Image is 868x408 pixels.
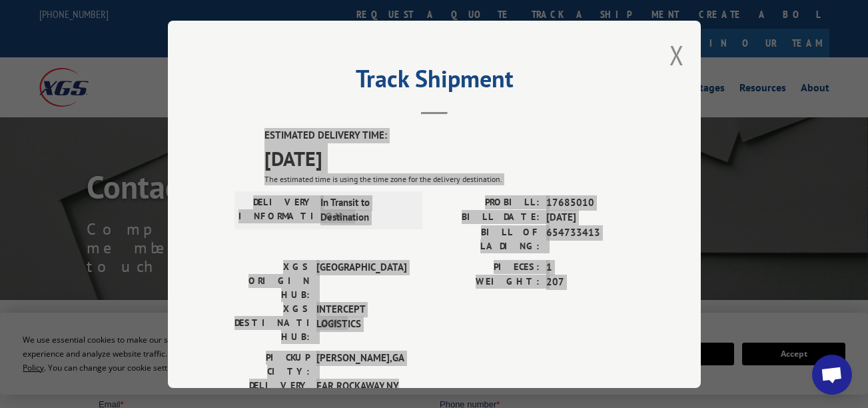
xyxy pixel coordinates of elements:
div: The estimated time is using the time zone for the delivery destination. [264,173,634,185]
input: Contact by Phone [344,149,353,158]
label: ESTIMATED DELIVERY TIME: [264,128,634,143]
span: 1 [546,259,634,275]
span: [GEOGRAPHIC_DATA] [316,259,406,301]
span: Phone number [341,56,398,66]
label: WEIGHT: [434,275,540,290]
div: Open chat [812,355,852,395]
span: [DATE] [546,210,634,225]
span: 207 [546,275,634,290]
label: DELIVERY INFORMATION: [238,195,314,225]
span: Contact Preference [341,111,416,121]
span: [DATE] [264,143,634,173]
h2: Track Shipment [234,69,634,95]
label: XGS DESTINATION HUB: [234,301,310,343]
span: [PERSON_NAME] , GA [316,350,406,378]
span: 654733413 [546,225,634,253]
label: XGS ORIGIN HUB: [234,259,310,301]
span: FAR ROCKAWAY , NY [316,378,406,406]
label: DELIVERY CITY: [234,378,310,406]
span: Last name [341,1,382,11]
span: Contact by Phone [356,150,425,160]
label: PIECES: [434,259,540,275]
span: In Transit to Destination [320,195,410,225]
span: 17685010 [546,195,634,210]
span: INTERCEPT LOGISTICS [316,301,406,343]
button: Close modal [669,37,684,73]
label: PROBILL: [434,195,540,210]
input: Contact by Email [344,131,353,140]
label: BILL OF LADING: [434,225,540,253]
label: PICKUP CITY: [234,350,310,378]
label: BILL DATE: [434,210,540,225]
span: Contact by Email [356,132,422,142]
